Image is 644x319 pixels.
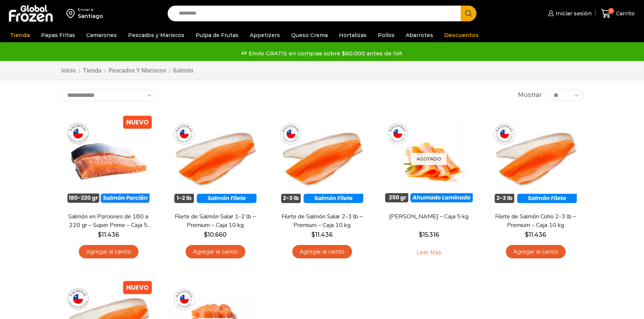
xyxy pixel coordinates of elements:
[65,212,151,230] a: Salmón en Porciones de 180 a 220 gr – Super Prime – Caja 5 kg
[599,5,637,22] a: 0 Carrito
[287,28,332,42] a: Queso Crema
[518,91,542,99] span: Mostrar
[61,67,76,75] a: Inicio
[172,212,258,230] a: Filete de Salmón Salar 1-2 lb – Premium – Caja 10 kg
[246,28,284,42] a: Appetizers
[402,28,437,42] a: Abarrotes
[419,231,423,238] span: $
[173,67,193,74] h1: Salmón
[374,28,398,42] a: Pollos
[608,8,614,14] span: 0
[186,245,245,259] a: Agregar al carrito: “Filete de Salmón Salar 1-2 lb – Premium - Caja 10 kg”
[492,212,578,230] a: Filete de Salmón Coho 2-3 lb – Premium – Caja 10 kg
[311,231,315,238] span: $
[37,28,79,42] a: Papas Fritas
[441,28,482,42] a: Descuentos
[405,245,452,261] a: Leé más sobre “Salmón Ahumado Laminado - Caja 5 kg”
[411,153,447,165] p: Agotado
[506,245,566,259] a: Agregar al carrito: “Filete de Salmón Coho 2-3 lb - Premium - Caja 10 kg”
[335,28,370,42] a: Hortalizas
[124,28,188,42] a: Pescados y Mariscos
[525,231,529,238] span: $
[61,90,156,101] select: Pedido de la tienda
[554,10,592,17] span: Iniciar sesión
[61,67,193,75] nav: Breadcrumb
[204,231,208,238] span: $
[279,212,365,230] a: Filete de Salmón Salar 2-3 lb – Premium – Caja 10 kg
[461,6,476,21] button: Search button
[79,245,139,259] a: Agregar al carrito: “Salmón en Porciones de 180 a 220 gr - Super Prime - Caja 5 kg”
[311,231,333,238] bdi: 11.436
[292,245,352,259] a: Agregar al carrito: “Filete de Salmón Salar 2-3 lb - Premium - Caja 10 kg”
[98,231,119,238] bdi: 11.436
[546,6,592,21] a: Iniciar sesión
[192,28,242,42] a: Pulpa de Frutas
[66,7,78,20] img: address-field-icon.svg
[614,10,635,17] span: Carrito
[83,28,121,42] a: Camarones
[6,28,34,42] a: Tienda
[419,231,439,238] bdi: 15.316
[83,67,102,75] a: Tienda
[98,231,102,238] span: $
[108,67,167,75] a: Pescados y Mariscos
[525,231,546,238] bdi: 11.436
[386,212,472,221] a: [PERSON_NAME] – Caja 5 kg
[78,12,103,20] div: Santiago
[78,7,103,12] div: Enviar a
[204,231,227,238] bdi: 10.660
